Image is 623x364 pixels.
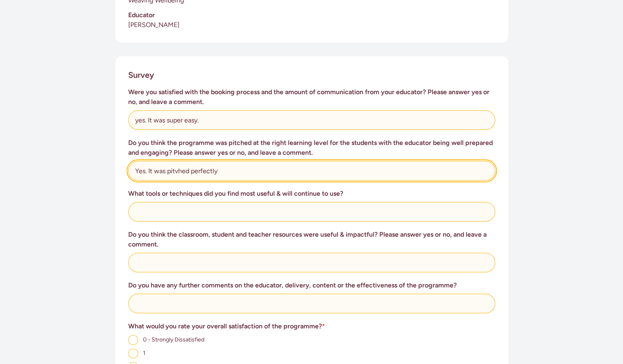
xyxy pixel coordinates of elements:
input: 0 - Strongly Dissatisfied [128,335,138,345]
p: [PERSON_NAME] [128,20,495,30]
input: 1 [128,348,138,358]
span: 0 - Strongly Dissatisfied [143,336,204,343]
h3: What tools or techniques did you find most useful & will continue to use? [128,189,495,199]
h3: Do you think the programme was pitched at the right learning level for the students with the educ... [128,138,495,158]
h3: What would you rate your overall satisfaction of the programme? [128,321,495,331]
h3: Were you satisfied with the booking process and the amount of communication from your educator? P... [128,87,495,107]
h3: Do you think the classroom, student and teacher resources were useful & impactful? Please answer ... [128,230,495,249]
h3: Do you have any further comments on the educator, delivery, content or the effectiveness of the p... [128,280,495,290]
h2: Survey [128,69,154,81]
span: 1 [143,350,145,357]
h3: Educator [128,10,495,20]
